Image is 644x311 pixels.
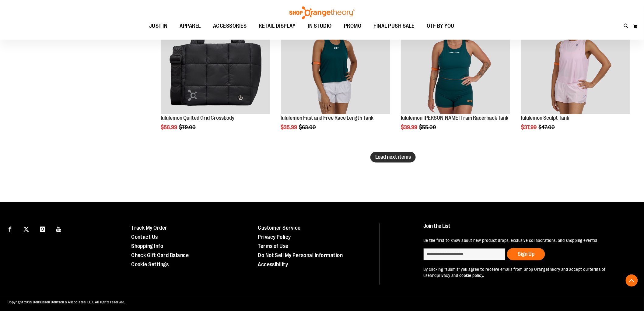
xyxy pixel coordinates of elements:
[521,5,630,115] a: Main Image of 1538347SALE
[161,5,270,114] img: lululemon Quilted Grid Crossbody
[281,5,390,114] img: Main view of 2024 August lululemon Fast and Free Race Length Tank
[258,225,301,231] a: Customer Service
[398,2,513,146] div: product
[374,19,415,33] span: FINAL PUSH SALE
[518,251,534,257] span: Sign Up
[131,253,189,259] a: Check Gift Card Balance
[521,115,569,121] a: lululemon Sculpt Tank
[370,152,416,163] button: Load next items
[258,234,291,240] a: Privacy Policy
[131,262,169,268] a: Cookie Settings
[179,124,197,130] span: $79.00
[427,19,454,33] span: OTF BY YOU
[423,267,629,279] p: By clicking "submit" you agree to receive emails from Shop Orangetheory and accept our and
[401,5,510,115] a: lululemon Wunder Train Racerback TankSALE
[258,243,289,249] a: Terms of Use
[437,273,484,278] a: privacy and cookie policy.
[37,224,48,234] a: Visit our Instagram page
[368,19,421,33] a: FINAL PUSH SALE
[507,248,545,260] button: Sign Up
[161,5,270,115] a: lululemon Quilted Grid CrossbodySALE
[338,19,368,33] a: PROMO
[161,115,234,121] a: lululemon Quilted Grid Crossbody
[207,19,253,33] a: ACCESSORIES
[174,19,207,33] a: APPAREL
[401,124,418,130] span: $39.99
[143,19,174,33] a: JUST IN
[158,2,273,146] div: product
[401,5,510,114] img: lululemon Wunder Train Racerback Tank
[289,6,355,19] img: Shop Orangetheory
[149,19,168,33] span: JUST IN
[253,19,302,33] a: RETAIL DISPLAY
[281,115,374,121] a: lululemon Fast and Free Race Length Tank
[302,19,338,33] a: IN STUDIO
[521,5,630,114] img: Main Image of 1538347
[8,300,125,305] span: Copyright 2025 Bensussen Deutsch & Associates, LLC. All rights reserved.
[419,124,437,130] span: $55.00
[258,262,288,268] a: Accessibility
[299,124,317,130] span: $63.00
[161,124,178,130] span: $56.99
[375,154,411,160] span: Load next items
[23,227,29,232] img: Twitter
[180,19,201,33] span: APPAREL
[131,243,163,249] a: Shopping Info
[54,224,64,234] a: Visit our Youtube page
[518,2,633,146] div: product
[281,124,298,130] span: $35.99
[423,238,629,244] p: Be the first to know about new product drops, exclusive collaborations, and shopping events!
[401,115,508,121] a: lululemon [PERSON_NAME] Train Racerback Tank
[21,224,32,234] a: Visit our X page
[539,124,556,130] span: $47.00
[423,224,629,235] h4: Join the List
[258,253,343,259] a: Do Not Sell My Personal Information
[278,2,393,146] div: product
[213,19,247,33] span: ACCESSORIES
[423,248,506,260] input: enter email
[131,225,167,231] a: Track My Order
[308,19,332,33] span: IN STUDIO
[5,224,15,234] a: Visit our Facebook page
[421,19,460,33] a: OTF BY YOU
[259,19,296,33] span: RETAIL DISPLAY
[344,19,362,33] span: PROMO
[521,124,538,130] span: $37.99
[131,234,158,240] a: Contact Us
[626,274,638,287] button: Back To Top
[281,5,390,115] a: Main view of 2024 August lululemon Fast and Free Race Length TankSALE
